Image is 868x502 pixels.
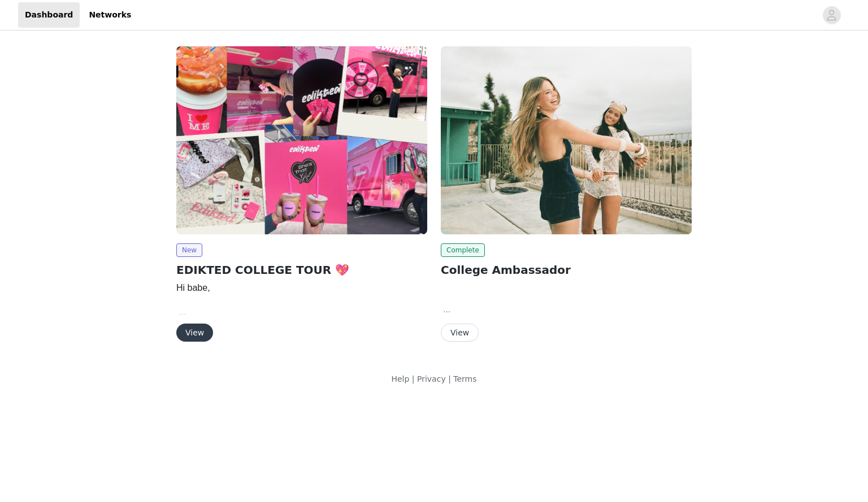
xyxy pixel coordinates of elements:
[18,2,80,28] a: Dashboard
[441,261,692,278] h2: College Ambassador
[176,329,213,337] a: View
[391,374,409,383] a: Help
[453,374,476,383] a: Terms
[448,374,451,383] span: |
[82,2,138,28] a: Networks
[441,324,479,342] button: View
[826,6,837,24] div: avatar
[441,46,692,234] img: Edikted
[176,324,213,342] button: View
[176,243,202,257] span: New
[176,283,210,293] span: Hi babe,
[441,329,479,337] a: View
[417,374,446,383] a: Privacy
[412,374,415,383] span: |
[176,46,427,234] img: Edikted
[441,243,485,257] span: Complete
[176,261,427,278] h2: EDIKTED COLLEGE TOUR 💖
